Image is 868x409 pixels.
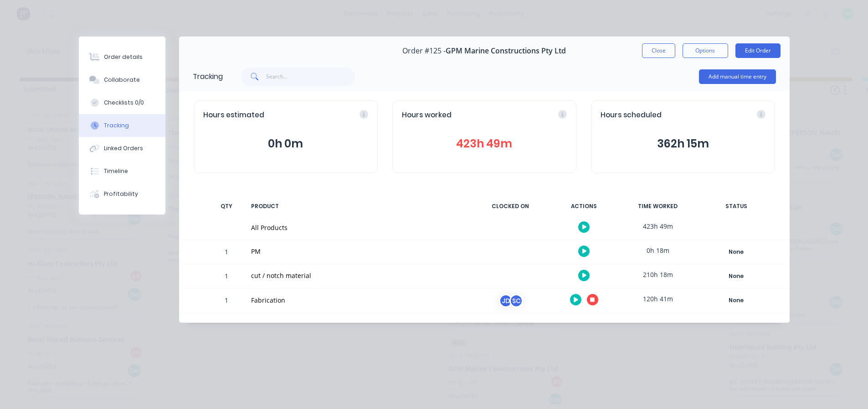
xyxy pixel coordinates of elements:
[703,294,770,307] button: None
[246,197,471,216] div: PRODUCT
[213,266,240,288] div: 1
[402,110,452,121] span: Hours worked
[79,91,165,114] button: Checklists 0/0
[251,246,465,256] div: PM
[251,271,465,280] div: cut / notch material
[104,53,143,61] div: Order details
[402,135,567,152] button: 423h 49m
[699,69,776,84] button: Add manual time entry
[79,68,165,91] button: Collaborate
[703,246,770,258] button: None
[601,110,662,121] span: Hours scheduled
[79,114,165,137] button: Tracking
[476,197,544,216] div: CLOCKED ON
[104,167,128,175] div: Timeline
[79,137,165,160] button: Linked Orders
[203,110,264,121] span: Hours estimated
[704,270,769,282] div: None
[624,264,692,285] div: 210h 18m
[104,76,140,84] div: Collaborate
[446,47,566,55] span: GPM Marine Constructions Pty Ltd
[104,121,129,130] div: Tracking
[104,99,144,107] div: Checklists 0/0
[642,43,675,58] button: Close
[704,294,769,306] div: None
[266,68,355,86] input: Search...
[698,197,775,216] div: STATUS
[193,71,223,82] div: Tracking
[213,290,240,313] div: 1
[704,246,769,258] div: None
[624,240,692,261] div: 0h 18m
[509,294,523,308] div: SC
[104,144,143,152] div: Linked Orders
[601,135,765,152] button: 362h 15m
[104,190,138,198] div: Profitability
[624,216,692,236] div: 423h 49m
[624,288,692,309] div: 120h 41m
[79,183,165,205] button: Profitability
[550,197,618,216] div: ACTIONS
[703,270,770,283] button: None
[79,46,165,68] button: Order details
[213,241,240,264] div: 1
[624,197,692,216] div: TIME WORKED
[251,223,465,232] div: All Products
[79,160,165,183] button: Timeline
[683,43,728,58] button: Options
[251,295,465,305] div: Fabrication
[499,294,513,308] div: JD
[213,197,240,216] div: QTY
[402,47,446,55] span: Order #125 -
[203,135,368,152] button: 0h 0m
[735,43,781,58] button: Edit Order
